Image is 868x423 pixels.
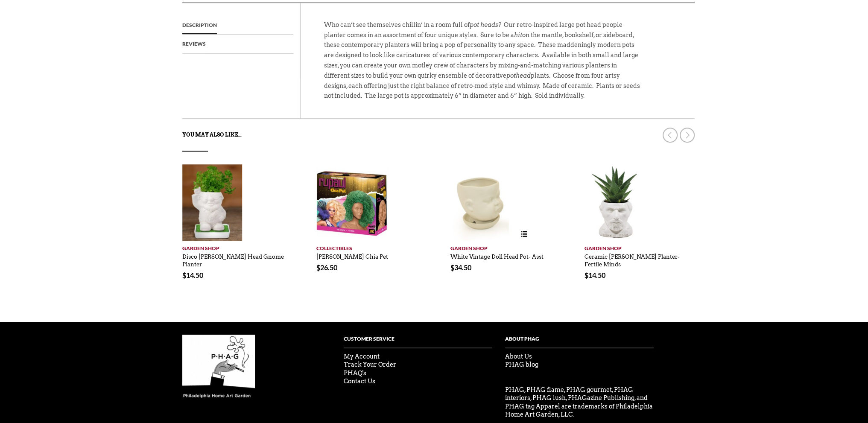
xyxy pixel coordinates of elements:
bdi: 14.50 [182,271,203,279]
span: $ [182,271,186,279]
a: PHAQ's [344,370,366,376]
a: Ceramic [PERSON_NAME] Planter- Fertile Minds [585,249,680,268]
a: Track Your Order [344,361,396,368]
span: $ [450,263,454,271]
h4: About PHag [505,335,654,348]
a: Reviews [182,35,206,53]
bdi: 14.50 [585,271,605,279]
em: pot heads [470,21,498,28]
a: White Vintage Doll Head Pot- Asst [450,249,544,260]
a: Description [182,16,217,35]
a: PHAG blog [505,361,538,368]
a: [PERSON_NAME] Chia Pet [316,249,388,260]
a: Garden Shop [450,241,561,252]
a: About Us [505,353,532,360]
a: Collectibles [316,241,427,252]
span: $ [316,263,320,271]
a: Contact Us [344,378,375,385]
img: phag-logo-compressor.gif [182,335,255,399]
a: Garden Shop [182,241,292,252]
em: pothead [506,72,531,79]
h4: Customer Service [344,335,492,348]
a: Disco [PERSON_NAME] Head Gnome Planter [182,249,284,268]
p: Who can’t see themselves chillin’ in a room full of ? Our retro-inspired large pot head people pl... [324,20,640,110]
a: My Account [344,353,380,360]
p: PHAG, PHAG flame, PHAG gourmet, PHAG interiors, PHAG lush, PHAGazine Publishing, and PHAG tag App... [505,386,654,419]
span: $ [585,271,588,279]
bdi: 26.50 [316,263,337,271]
em: hit [514,32,522,38]
strong: You may also like… [182,131,242,138]
a: Select options for “White Vintage Doll Head Pot- Asst” [517,226,532,241]
a: Garden Shop [585,241,695,252]
bdi: 34.50 [450,263,471,271]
